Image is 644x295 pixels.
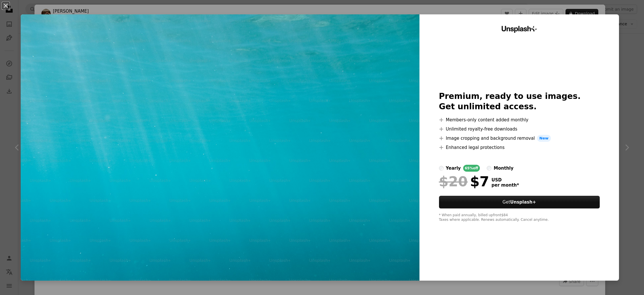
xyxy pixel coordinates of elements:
div: $7 [439,174,489,189]
div: yearly [446,165,461,172]
span: New [537,135,551,142]
span: $20 [439,174,468,189]
span: USD [492,177,519,183]
div: monthly [494,165,513,172]
span: per month * [492,183,519,188]
h2: Premium, ready to use images. Get unlimited access. [439,91,600,112]
li: Unlimited royalty-free downloads [439,126,600,133]
div: 65% off [463,165,480,172]
div: * When paid annually, billed upfront $84 Taxes where applicable. Renews automatically. Cancel any... [439,213,600,222]
input: monthly [487,166,491,171]
li: Enhanced legal protections [439,144,600,151]
li: Members-only content added monthly [439,116,600,123]
strong: Unsplash+ [510,200,536,205]
input: yearly65%off [439,166,444,171]
button: GetUnsplash+ [439,196,600,208]
li: Image cropping and background removal [439,135,600,142]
